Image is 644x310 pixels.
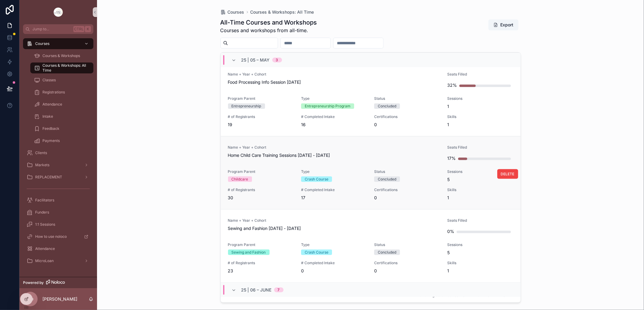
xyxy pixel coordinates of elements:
span: Courses [228,9,244,15]
span: Name + Year + Cohort [228,218,440,223]
span: 1 [447,103,513,110]
a: Courses [23,38,93,49]
span: # Completed Intake [301,187,367,192]
button: Export [488,19,518,30]
span: Status [374,242,440,247]
span: 25 | 06 – June [241,287,272,293]
div: 3 [276,58,278,62]
span: 5 [447,177,513,183]
span: Program Parent [228,242,294,247]
span: Sessions [447,96,513,101]
span: REPLACEMENT [35,175,62,180]
div: 17% [447,152,456,164]
span: Courses & Workshops: All Time [42,63,87,73]
a: How to use noloco [23,231,93,242]
span: Certifications [374,261,440,265]
div: Childcare [232,177,248,182]
span: Courses [35,41,49,46]
div: Concluded [378,250,396,255]
a: Name + Year + CohortHome Child Care Training Sessions [DATE] - [DATE]Seats Filled17%Program Paren... [221,136,521,209]
span: Food Processing Info Session [DATE] [228,79,440,85]
span: 1:1 Sessions [35,222,55,227]
button: DELETE [497,169,518,179]
span: Seats Filled [447,218,513,223]
a: Funders [23,207,93,218]
span: # Completed Intake [301,261,367,265]
span: Registrations [42,90,65,95]
span: Courses & Workshops [42,53,80,58]
span: 0 [374,195,440,201]
span: Jump to... [32,27,71,32]
a: Intake [30,111,93,122]
a: REPLACEMENT [23,172,93,183]
span: Sessions [447,169,513,174]
span: Name + Year + Cohort [228,145,440,150]
span: How to use noloco [35,234,67,239]
span: Funders [35,210,49,215]
a: Facilitators [23,195,93,206]
span: Skills [447,261,513,265]
span: Feedback [42,126,59,131]
span: Clients [35,150,47,155]
span: 1 [447,122,513,128]
a: Feedback [30,123,93,134]
span: 17 [301,195,367,201]
span: MicroLoan [35,258,54,263]
span: 0 [301,268,367,274]
span: 19 [228,122,294,128]
button: Jump to...CtrlK [23,24,93,34]
span: Attendance [35,246,55,251]
img: App logo [53,7,63,17]
a: Name + Year + CohortSewing and Fashion [DATE] - [DATE]Seats Filled0%Program ParentSewing and Fash... [221,209,521,282]
a: Courses & Workshops: All Time [250,9,314,15]
span: Payments [42,138,60,143]
div: Crash Course [305,177,328,182]
span: Program Parent [228,169,294,174]
a: Powered by [19,277,97,288]
span: K [86,27,90,32]
span: Name + Year + Cohort [228,72,440,77]
span: 23 [228,268,294,274]
span: Type [301,169,367,174]
a: Courses [220,9,244,15]
h1: All-Time Courses and Workshops [220,18,317,27]
span: Status [374,169,440,174]
span: # of Registrants [228,187,294,192]
span: Attendance [42,102,62,107]
span: 25 | 05 – May [241,57,270,63]
div: Concluded [378,177,396,182]
div: 7 [278,288,280,292]
span: 0 [374,122,440,128]
a: 1:1 Sessions [23,219,93,230]
span: Seats Filled [447,72,513,77]
span: Type [301,242,367,247]
span: Powered by [23,280,44,285]
span: Type [301,96,367,101]
span: 30 [228,195,294,201]
div: Sewing and Fashion [232,250,266,255]
a: Payments [30,135,93,146]
span: Home Child Care Training Sessions [DATE] - [DATE] [228,152,440,158]
span: Courses and workshops from all-time. [220,27,317,34]
a: Classes [30,75,93,86]
span: Markets [35,163,49,167]
span: 16 [301,122,367,128]
span: Certifications [374,114,440,119]
a: Attendance [30,99,93,110]
div: 32% [447,79,457,91]
p: [PERSON_NAME] [42,296,77,302]
a: Attendance [23,243,93,254]
span: Sewing and Fashion [DATE] - [DATE] [228,225,440,231]
span: Facilitators [35,198,54,203]
span: 5 [447,250,513,256]
span: Status [374,96,440,101]
span: Ctrl [73,26,84,32]
span: Intake [42,114,53,119]
div: 0% [447,225,454,238]
span: DELETE [501,172,515,177]
a: Registrations [30,87,93,98]
div: Entrepreneurship [232,103,261,109]
span: Program Parent [228,96,294,101]
div: Crash Course [305,250,328,255]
